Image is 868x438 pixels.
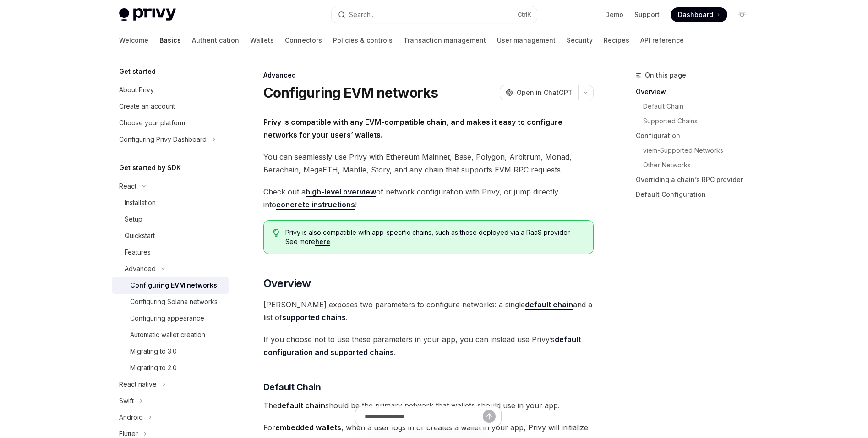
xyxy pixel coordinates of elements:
div: Configuring appearance [130,313,204,324]
a: Dashboard [671,7,727,22]
a: Recipes [604,29,629,51]
img: light logo [119,8,176,21]
strong: default chain [525,300,573,309]
a: Connectors [285,29,322,51]
div: Quickstart [125,230,155,241]
a: Basics [159,29,181,51]
span: [PERSON_NAME] exposes two parameters to configure networks: a single and a list of . [263,298,594,324]
a: Default Chain [643,99,757,114]
div: About Privy [119,84,154,95]
span: If you choose not to use these parameters in your app, you can instead use Privy’s . [263,333,594,359]
div: React native [119,379,157,390]
span: You can seamlessly use Privy with Ethereum Mainnet, Base, Polygon, Arbitrum, Monad, Berachain, Me... [263,150,594,176]
a: default chain [525,300,573,310]
div: Migrating to 3.0 [130,346,177,357]
span: On this page [645,70,686,81]
div: Migrating to 2.0 [130,362,177,373]
div: Automatic wallet creation [130,329,205,340]
a: User management [497,29,556,51]
button: Search...CtrlK [332,6,537,23]
a: Support [634,10,660,19]
a: About Privy [112,82,229,98]
a: concrete instructions [276,200,355,210]
span: Privy is also compatible with app-specific chains, such as those deployed via a RaaS provider. Se... [285,228,584,246]
svg: Tip [273,229,279,237]
span: Default Chain [263,381,321,394]
a: Configuring appearance [112,310,229,327]
div: Advanced [125,263,156,274]
div: Android [119,412,143,423]
strong: default chain [277,401,325,410]
strong: Privy is compatible with any EVM-compatible chain, and makes it easy to configure networks for yo... [263,117,562,139]
div: Search... [349,9,375,20]
div: Advanced [263,71,594,80]
a: Overriding a chain’s RPC provider [636,172,757,187]
span: Dashboard [678,10,713,19]
button: Send message [483,410,496,423]
a: Configuration [636,128,757,143]
a: Other Networks [643,158,757,172]
a: Supported Chains [643,114,757,128]
div: React [119,181,136,192]
a: Demo [605,10,623,19]
span: Open in ChatGPT [517,88,573,97]
a: Default Configuration [636,187,757,202]
button: Toggle dark mode [735,7,749,22]
h5: Get started by SDK [119,162,181,173]
a: Welcome [119,29,148,51]
a: Policies & controls [333,29,393,51]
div: Configuring EVM networks [130,280,217,291]
h5: Get started [119,66,156,77]
button: Open in ChatGPT [500,85,578,100]
span: Overview [263,276,311,291]
a: Automatic wallet creation [112,327,229,343]
a: viem-Supported Networks [643,143,757,158]
a: here [315,238,330,246]
a: Configuring EVM networks [112,277,229,294]
a: Features [112,244,229,261]
a: Setup [112,211,229,227]
a: supported chains [282,313,346,322]
div: Choose your platform [119,117,185,128]
a: Migrating to 3.0 [112,343,229,360]
a: Transaction management [404,29,486,51]
div: Create an account [119,101,175,112]
a: Wallets [250,29,274,51]
div: Setup [125,214,142,225]
a: Quickstart [112,227,229,244]
div: Swift [119,395,134,406]
a: Installation [112,194,229,211]
span: Check out a of network configuration with Privy, or jump directly into ! [263,185,594,211]
span: Ctrl K [518,11,531,18]
h1: Configuring EVM networks [263,84,438,101]
a: Authentication [192,29,239,51]
div: Configuring Solana networks [130,296,218,307]
a: Create an account [112,98,229,115]
a: high-level overview [306,187,376,197]
div: Configuring Privy Dashboard [119,134,207,145]
a: Overview [636,84,757,99]
div: Features [125,247,151,258]
a: Choose your platform [112,115,229,131]
div: Installation [125,197,156,208]
span: The should be the primary network that wallets should use in your app. [263,399,594,412]
a: Migrating to 2.0 [112,360,229,376]
a: Security [567,29,593,51]
a: Configuring Solana networks [112,294,229,310]
a: API reference [640,29,684,51]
